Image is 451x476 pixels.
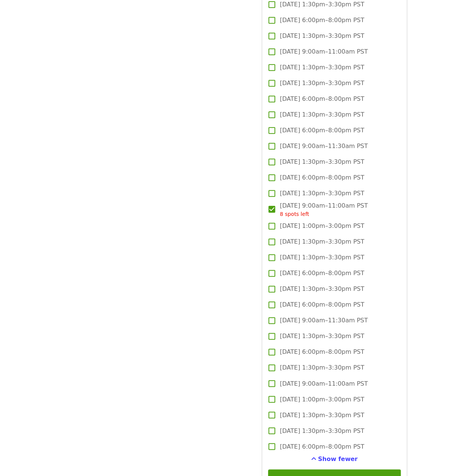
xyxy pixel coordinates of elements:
span: [DATE] 1:30pm–3:30pm PST [280,189,364,198]
span: [DATE] 6:00pm–8:00pm PST [280,126,364,135]
span: [DATE] 6:00pm–8:00pm PST [280,173,364,182]
span: [DATE] 1:30pm–3:30pm PST [280,410,364,419]
span: [DATE] 1:30pm–3:30pm PST [280,110,364,119]
span: [DATE] 1:30pm–3:30pm PST [280,31,364,40]
span: [DATE] 1:30pm–3:30pm PST [280,284,364,293]
span: [DATE] 6:00pm–8:00pm PST [280,269,364,278]
span: [DATE] 1:00pm–3:00pm PST [280,395,364,404]
span: [DATE] 9:00am–11:30am PST [280,316,368,325]
span: [DATE] 6:00pm–8:00pm PST [280,94,364,103]
span: [DATE] 1:30pm–3:30pm PST [280,363,364,372]
span: [DATE] 6:00pm–8:00pm PST [280,347,364,356]
span: [DATE] 9:00am–11:00am PST [280,201,368,218]
span: [DATE] 6:00pm–8:00pm PST [280,16,364,25]
span: [DATE] 9:00am–11:00am PST [280,379,368,388]
span: [DATE] 1:30pm–3:30pm PST [280,426,364,435]
span: [DATE] 1:30pm–3:30pm PST [280,332,364,341]
span: [DATE] 1:30pm–3:30pm PST [280,79,364,88]
span: [DATE] 9:00am–11:00am PST [280,47,368,56]
span: [DATE] 1:30pm–3:30pm PST [280,63,364,72]
span: Show fewer [318,455,358,462]
span: [DATE] 6:00pm–8:00pm PST [280,300,364,309]
span: 8 spots left [280,211,309,217]
span: [DATE] 1:30pm–3:30pm PST [280,157,364,166]
span: [DATE] 6:00pm–8:00pm PST [280,442,364,451]
span: [DATE] 9:00am–11:30am PST [280,142,368,151]
span: [DATE] 1:30pm–3:30pm PST [280,253,364,262]
button: See more timeslots [311,454,358,463]
span: [DATE] 1:30pm–3:30pm PST [280,237,364,246]
span: [DATE] 1:00pm–3:00pm PST [280,222,364,231]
